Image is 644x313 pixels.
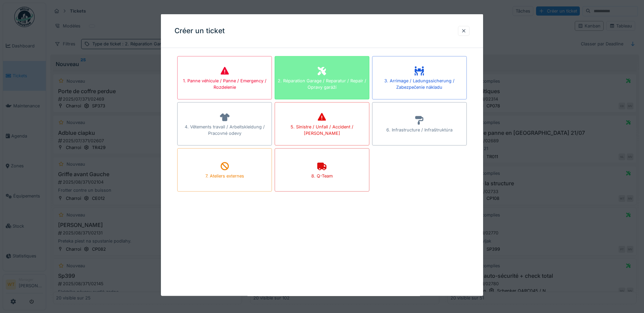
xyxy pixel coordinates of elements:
[386,127,453,133] div: 6. Infrastructure / Infraštruktúra
[174,27,225,35] h3: Créer un ticket
[275,123,369,136] div: 5. Sinistre / Unfall / Accident / [PERSON_NAME]
[178,77,272,90] div: 1. Panne véhicule / Panne / Emergency / Rozdelenie
[178,123,272,136] div: 4. Vêtements travail / Arbeitskleidung / Pracovné odevy
[275,77,369,90] div: 2. Réparation Garage / Reparatur / Repair / Opravy garáží
[205,173,244,179] div: 7. Ateliers externes
[311,173,333,179] div: 8. Q-Team
[372,77,466,90] div: 3. Arrimage / Ladungssicherung / Zabezpečenie nákladu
